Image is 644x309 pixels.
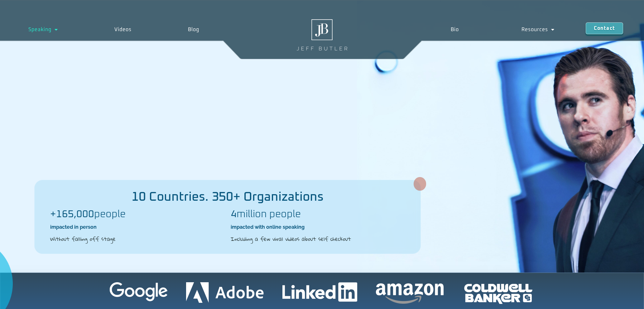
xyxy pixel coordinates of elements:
[231,209,237,219] b: 4
[231,209,405,219] h2: million people
[231,235,405,243] h2: Including a few viral videos about self checkout
[86,22,160,37] a: Videos
[420,22,490,37] a: Bio
[50,209,94,219] b: +165,000
[420,22,585,37] nav: Menu
[35,191,421,203] h2: 10 Countries. 350+ Organizations
[594,26,615,31] span: Contact
[160,22,227,37] a: Blog
[50,235,224,243] h2: Without falling off stage
[490,22,586,37] a: Resources
[586,22,623,34] a: Contact
[50,209,224,219] h2: people
[231,224,405,231] h2: impacted with online speaking
[50,224,224,231] h2: impacted in person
